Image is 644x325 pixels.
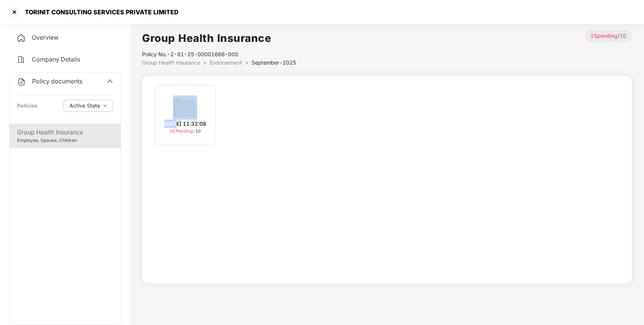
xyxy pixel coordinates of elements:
span: down [103,104,107,108]
span: 10 Pending / [170,128,195,134]
div: Group Health Insurance [17,128,113,137]
p: / 10 [585,30,632,42]
div: Policy No.- 2-81-25-00001666-000 [142,50,296,59]
span: Overview [32,34,59,41]
img: svg+xml;base64,PHN2ZyB4bWxucz0iaHR0cDovL3d3dy53My5vcmcvMjAwMC9zdmciIHdpZHRoPSIyNCIgaGVpZ2h0PSIyNC... [17,34,26,43]
span: 10 pending [590,32,618,39]
img: svg+xml;base64,PHN2ZyB4bWxucz0iaHR0cDovL3d3dy53My5vcmcvMjAwMC9zdmciIHdpZHRoPSI2NCIgaGVpZ2h0PSI2NC... [173,95,197,120]
span: > [203,59,207,66]
img: svg+xml;base64,PHN2ZyB4bWxucz0iaHR0cDovL3d3dy53My5vcmcvMjAwMC9zdmciIHdpZHRoPSIyNCIgaGVpZ2h0PSIyNC... [17,77,26,86]
img: svg+xml;base64,PHN2ZyB4bWxucz0iaHR0cDovL3d3dy53My5vcmcvMjAwMC9zdmciIHdpZHRoPSIyNCIgaGVpZ2h0PSIyNC... [17,55,26,64]
div: Employee, Spouse, Children [17,137,113,144]
button: Active Statedown [63,100,113,112]
span: Active State [69,102,100,110]
div: Policies [17,102,37,110]
h1: Group Health Insurance [142,30,296,46]
div: TORINIT CONSULTING SERVICES PRIVATE LIMITED [20,8,179,16]
span: Company Details [32,55,80,63]
span: up [107,78,113,84]
span: Endorsement [210,59,242,66]
span: Group Health Insurance [142,59,200,66]
span: Policy documents [32,77,82,85]
div: [DATE] 11:32:08 [164,120,206,128]
div: 10 [170,128,201,134]
span: > [245,59,249,66]
span: September-2025 [252,59,296,66]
